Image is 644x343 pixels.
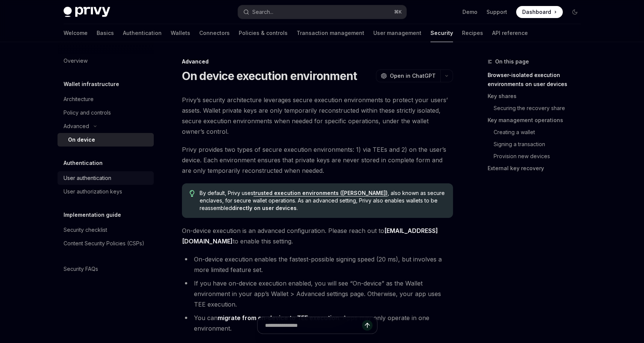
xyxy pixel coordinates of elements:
a: Basics [97,24,114,42]
button: Open in ChatGPT [376,70,440,82]
span: Open in ChatGPT [390,72,436,80]
a: Security [430,24,453,42]
h1: On device execution environment [182,69,357,83]
a: Security checklist [58,223,154,237]
a: User authorization keys [58,185,154,198]
div: Advanced [64,122,89,131]
li: If you have on-device execution enabled, you will see “On-device” as the Wallet environment in yo... [182,278,453,310]
li: On-device execution enables the fastest-possible signing speed (20 ms), but involves a more limit... [182,254,453,275]
a: Key shares [488,90,587,102]
a: Transaction management [297,24,364,42]
div: Security FAQs [64,264,98,273]
a: Signing a transaction [494,138,587,150]
button: Toggle dark mode [569,6,581,18]
a: trusted execution environments ([PERSON_NAME]) [253,190,388,196]
a: External key recovery [488,162,587,174]
h5: Implementation guide [64,210,121,219]
a: Policies & controls [239,24,288,42]
div: Overview [64,56,88,65]
span: ⌘ K [394,9,402,15]
h5: Wallet infrastructure [64,80,119,89]
div: User authorization keys [64,187,122,196]
div: Search... [252,8,273,17]
a: Recipes [462,24,483,42]
span: On this page [495,57,529,66]
span: Privy provides two types of secure execution environments: 1) via TEEs and 2) on the user’s devic... [182,144,453,176]
a: Wallets [171,24,190,42]
img: dark logo [64,7,110,17]
span: By default, Privy uses , also known as secure enclaves, for secure wallet operations. As an advan... [200,189,445,212]
div: User authentication [64,174,111,183]
button: Search...⌘K [238,5,406,19]
a: Welcome [64,24,88,42]
a: Content Security Policies (CSPs) [58,237,154,250]
a: Creating a wallet [494,126,587,138]
a: API reference [492,24,528,42]
a: Architecture [58,92,154,106]
a: Demo [462,8,477,16]
div: Security checklist [64,225,107,234]
a: Security FAQs [58,262,154,276]
strong: directly on user devices [232,205,297,211]
a: Key management operations [488,114,587,126]
a: migrate from on-device to TEE execution [218,314,339,322]
a: Provision new devices [494,150,587,162]
a: Securing the recovery share [494,102,587,114]
a: User authentication [58,171,154,185]
li: You can . Apps may only operate in one environment. [182,313,453,334]
a: Policy and controls [58,106,154,119]
div: On device [68,135,95,144]
a: Dashboard [516,6,563,18]
span: Dashboard [522,8,551,16]
a: Connectors [199,24,230,42]
div: Advanced [182,58,453,65]
a: User management [373,24,421,42]
div: Content Security Policies (CSPs) [64,239,144,248]
div: Policy and controls [64,108,111,117]
span: Privy’s security architecture leverages secure execution environments to protect your users’ asse... [182,95,453,137]
a: Browser-isolated execution environments on user devices [488,69,587,90]
h5: Authentication [64,159,103,168]
svg: Tip [189,190,195,197]
a: Authentication [123,24,162,42]
a: On device [58,133,154,147]
span: On-device execution is an advanced configuration. Please reach out to to enable this setting. [182,225,453,246]
a: Overview [58,54,154,68]
div: Architecture [64,95,94,104]
button: Send message [362,320,373,331]
a: Support [486,8,507,16]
